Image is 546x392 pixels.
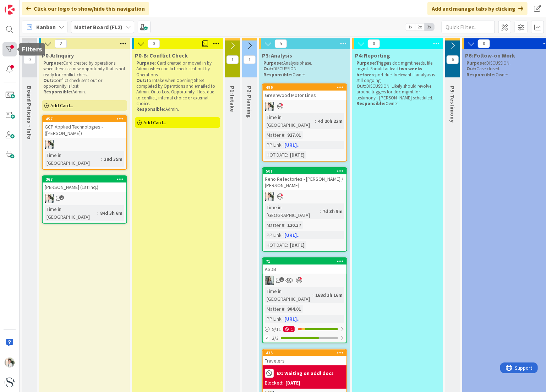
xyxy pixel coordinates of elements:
[263,60,346,66] p: Analysis phase.
[266,259,346,264] div: 71
[277,371,334,376] b: EX: Waiting on addl docs
[465,52,515,59] span: P6: Follow-on Work
[263,91,346,100] div: Greenwood Motor Lines
[427,2,528,15] div: Add and manage tabs by clicking
[45,205,97,221] div: Time in [GEOGRAPHIC_DATA]
[265,379,283,387] div: Blocked:
[449,86,456,123] span: P5: Testimony
[287,241,288,249] span: :
[442,21,495,33] input: Quick Filter...
[43,122,126,138] div: GCP Applied Technologies - ([PERSON_NAME])
[136,78,219,107] p: To Intake when Opening Sheet completed by Operations and emailed to Admin. Or to Lost Opportunity...
[265,192,274,201] img: KT
[466,72,496,78] strong: Responsible:
[5,5,15,15] img: Visit kanbanzone.com
[288,241,306,249] div: [DATE]
[263,174,346,190] div: Reno Refectories - [PERSON_NAME] / [PERSON_NAME]
[320,207,321,215] span: :
[282,141,283,149] span: :
[284,305,285,313] span: :
[275,39,287,48] span: 5
[46,177,126,182] div: 367
[263,265,346,274] div: ASDB
[356,60,376,66] strong: Purpose:
[98,209,124,217] div: 84d 3h 6m
[263,168,346,174] div: 501
[263,168,346,190] div: 501Reno Refectories - [PERSON_NAME] / [PERSON_NAME]
[148,39,160,48] span: 0
[265,131,284,139] div: Matter #
[288,151,306,159] div: [DATE]
[43,60,126,78] p: Card created by operations when there is a new opportunity that is not ready for conflict check.
[263,350,346,365] div: 435Travelers
[265,276,274,285] img: LG
[97,209,98,217] span: :
[263,66,346,72] p: DISCUSSION.
[265,287,312,303] div: Time in [GEOGRAPHIC_DATA]
[266,350,346,355] div: 435
[263,66,273,72] strong: Out:
[23,55,36,64] span: 0
[43,89,126,95] p: Admin.
[284,131,285,139] span: :
[312,291,313,299] span: :
[466,66,476,72] strong: Out:
[356,66,424,77] strong: two weeks before
[447,55,459,64] span: 6
[45,151,101,167] div: Time in [GEOGRAPHIC_DATA]
[43,116,126,138] div: 457GCP Applied Technologies - ([PERSON_NAME])
[265,221,284,229] div: Matter #
[43,183,126,192] div: [PERSON_NAME] (1st inq.)
[50,102,73,109] span: Add Card...
[244,55,256,64] span: 1
[356,60,439,83] p: Triggers doc mgmt needs, file mgmt. Should at least report due. Irrelevant if analysis is still o...
[43,116,126,122] div: 457
[356,100,386,107] strong: Responsible:
[262,52,292,59] span: P3: Analysis
[313,291,344,299] div: 168d 3h 16m
[102,155,124,163] div: 38d 35m
[285,221,303,229] div: 120.37
[43,89,72,95] strong: Responsible:
[263,350,346,356] div: 435
[22,46,42,53] h5: Filters
[415,23,425,31] span: 2x
[43,77,53,83] strong: Out:
[284,142,300,148] a: [URL]..
[43,78,126,89] p: Conflict check sent out or opportunity is lost.
[22,2,149,15] div: Click our logo to show/hide this navigation
[263,258,346,265] div: 71
[355,52,390,59] span: P4: Reporting
[356,101,439,107] p: Owner.
[287,151,288,159] span: :
[59,195,64,200] span: 2
[136,106,165,112] strong: Responsible:
[285,379,300,387] div: [DATE]
[265,231,282,239] div: PP Link
[263,192,346,201] div: KT
[15,1,32,10] span: Support
[263,325,346,334] div: 9/111
[356,83,439,101] p: DISCUSSION. Likely should revolve around triggers for doc mgmt for testimony - [PERSON_NAME] sche...
[45,194,54,203] img: KT
[263,84,346,91] div: 496
[265,305,284,313] div: Matter #
[135,52,188,59] span: P0-B: Conflict Check
[43,60,63,66] strong: Purpose:
[43,176,126,192] div: 367[PERSON_NAME] (1st inq.)
[266,85,346,90] div: 496
[265,203,320,219] div: Time in [GEOGRAPHIC_DATA]
[425,23,434,31] span: 3x
[5,358,15,367] img: KT
[284,232,300,238] a: [URL]..
[283,326,295,332] div: 1
[136,60,155,66] strong: Purpose
[143,119,166,126] span: Add Card...
[405,23,415,31] span: 1x
[136,107,219,112] p: Admin.
[316,117,344,125] div: 4d 20h 22m
[265,151,287,159] div: HOT DATE
[263,258,346,274] div: 71ASDB
[43,140,126,149] div: KT
[282,315,283,323] span: :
